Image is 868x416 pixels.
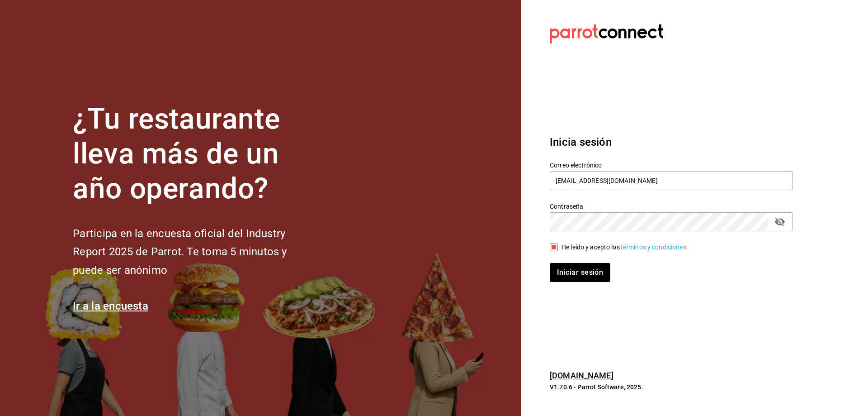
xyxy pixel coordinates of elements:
[550,371,613,380] a: [DOMAIN_NAME]
[550,203,793,210] label: Contraseña
[550,162,793,168] label: Correo electrónico
[550,383,793,392] p: V1.70.6 - Parrot Software, 2025.
[73,102,317,206] h1: ¿Tu restaurante lleva más de un año operando?
[772,214,788,230] button: passwordField
[620,244,688,251] a: Términos y condiciones.
[550,263,610,282] button: Iniciar sesión
[550,171,793,190] input: Ingresa tu correo electrónico
[561,243,688,252] div: He leído y acepto los
[73,300,148,312] a: Ir a la encuesta
[73,225,317,280] h2: Participa en la encuesta oficial del Industry Report 2025 de Parrot. Te toma 5 minutos y puede se...
[550,134,793,150] h3: Inicia sesión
